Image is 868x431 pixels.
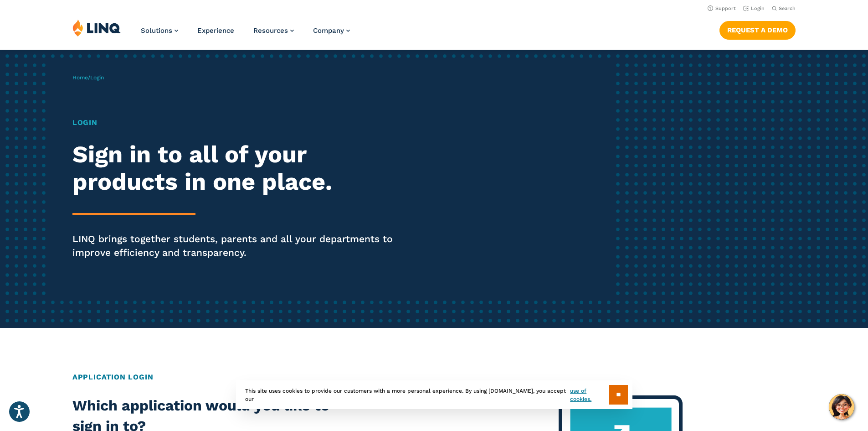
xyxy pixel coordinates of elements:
p: LINQ brings together students, parents and all your departments to improve efficiency and transpa... [72,232,407,260]
span: Company [313,26,344,35]
div: This site uses cookies to provide our customers with a more personal experience. By using [DOMAIN... [236,380,632,409]
h2: Application Login [72,372,796,383]
a: Home [72,74,88,81]
a: Resources [253,26,294,35]
h2: Sign in to all of your products in one place. [72,141,407,196]
span: Solutions [141,26,172,35]
nav: Primary Navigation [141,19,350,49]
a: Login [743,5,765,11]
a: Solutions [141,26,178,35]
a: Experience [197,26,234,35]
span: / [72,74,104,81]
button: Open Search Bar [772,5,796,12]
span: Resources [253,26,288,35]
span: Search [779,5,796,11]
nav: Button Navigation [719,19,796,39]
button: Hello, have a question? Let’s chat. [829,394,854,420]
h1: Login [72,117,407,128]
a: Request a Demo [719,21,796,39]
a: Support [708,5,736,11]
a: Company [313,26,350,35]
a: use of cookies. [570,387,609,403]
span: Login [90,74,104,81]
img: LINQ | K‑12 Software [72,19,121,36]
